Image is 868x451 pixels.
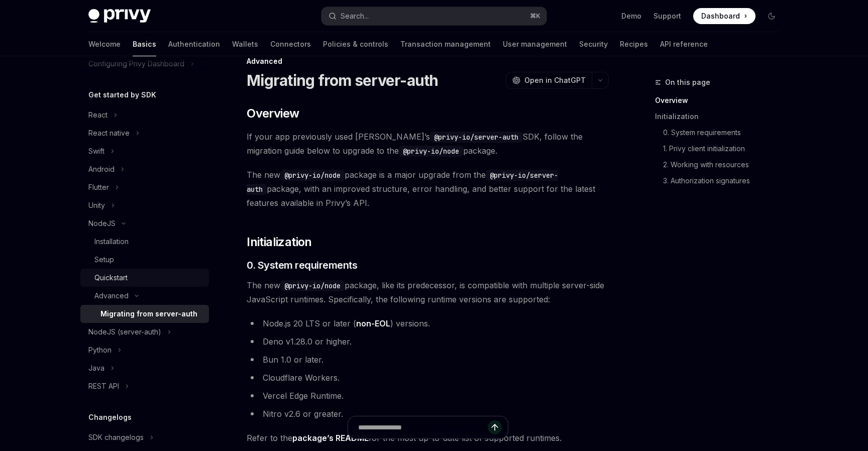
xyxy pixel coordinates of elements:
[270,32,311,56] a: Connectors
[88,163,115,175] div: Android
[280,170,345,181] code: @privy-io/node
[693,8,755,24] a: Dashboard
[655,173,788,189] a: 3. Authorization signatures
[88,362,104,374] div: Java
[94,290,129,302] div: Advanced
[655,157,788,173] a: 2. Working with resources
[655,125,788,141] a: 0. System requirements
[80,124,209,142] button: Toggle React native section
[80,428,209,446] button: Toggle SDK changelogs section
[430,132,522,143] code: @privy-io/server-auth
[280,280,345,291] code: @privy-io/node
[579,32,608,56] a: Security
[247,407,609,421] li: Nitro v2.6 or greater.
[247,105,299,122] span: Overview
[232,32,258,56] a: Wallets
[80,269,209,287] a: Quickstart
[80,251,209,269] a: Setup
[400,32,491,56] a: Transaction management
[247,389,609,403] li: Vercel Edge Runtime.
[80,142,209,160] button: Toggle Swift section
[80,341,209,359] button: Toggle Python section
[80,178,209,196] button: Toggle Flutter section
[247,316,609,330] li: Node.js 20 LTS or later ( ) versions.
[94,272,128,284] div: Quickstart
[358,416,488,438] input: Ask a question...
[100,308,197,320] div: Migrating from server-auth
[247,278,609,306] span: The new package, like its predecessor, is compatible with multiple server-side JavaScript runtime...
[88,431,144,443] div: SDK changelogs
[530,12,540,20] span: ⌘ K
[80,160,209,178] button: Toggle Android section
[80,287,209,305] button: Toggle Advanced section
[399,146,463,157] code: @privy-io/node
[654,11,681,21] a: Support
[655,108,788,125] a: Initialization
[80,305,209,323] a: Migrating from server-auth
[701,11,740,21] span: Dashboard
[168,32,220,56] a: Authentication
[356,318,390,329] a: non-EOL
[88,344,112,356] div: Python
[88,145,104,157] div: Swift
[247,168,609,210] span: The new package is a major upgrade from the package, with an improved structure, error handling, ...
[80,214,209,233] button: Toggle NodeJS section
[247,56,609,66] div: Advanced
[323,32,388,56] a: Policies & controls
[80,323,209,341] button: Toggle NodeJS (server-auth) section
[94,236,129,248] div: Installation
[341,10,369,22] div: Search...
[247,234,312,250] span: Initialization
[88,181,109,193] div: Flutter
[80,196,209,214] button: Toggle Unity section
[655,92,788,108] a: Overview
[88,199,105,211] div: Unity
[80,106,209,124] button: Toggle React section
[88,89,156,101] h5: Get started by SDK
[88,9,151,23] img: dark logo
[488,420,502,434] button: Send message
[665,76,710,88] span: On this page
[133,32,156,56] a: Basics
[80,233,209,251] a: Installation
[247,258,357,272] span: 0. System requirements
[524,75,586,85] span: Open in ChatGPT
[764,8,780,24] button: Toggle dark mode
[80,359,209,377] button: Toggle Java section
[247,334,609,349] li: Deno v1.28.0 or higher.
[247,71,439,89] h1: Migrating from server-auth
[620,32,648,56] a: Recipes
[506,72,592,89] button: Open in ChatGPT
[88,127,130,139] div: React native
[88,326,161,338] div: NodeJS (server-auth)
[94,254,114,266] div: Setup
[247,371,609,385] li: Cloudflare Workers.
[655,141,788,157] a: 1. Privy client initialization
[88,109,107,121] div: React
[247,353,609,367] li: Bun 1.0 or later.
[80,377,209,395] button: Toggle REST API section
[621,11,641,21] a: Demo
[88,411,132,423] h5: Changelogs
[660,32,708,56] a: API reference
[88,217,116,230] div: NodeJS
[321,7,547,25] button: Open search
[88,32,121,56] a: Welcome
[88,380,119,392] div: REST API
[247,130,609,158] span: If your app previously used [PERSON_NAME]’s SDK, follow the migration guide below to upgrade to t...
[503,32,567,56] a: User management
